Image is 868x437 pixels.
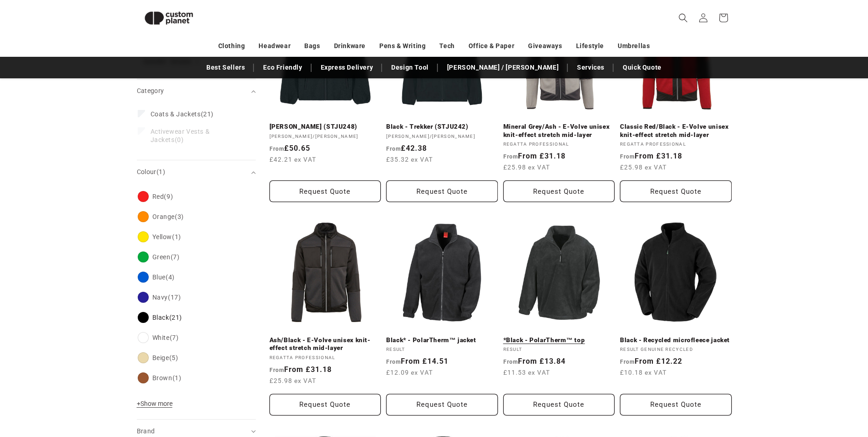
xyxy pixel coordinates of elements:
span: Category [137,87,164,94]
a: Office & Paper [469,38,514,54]
a: Tech [439,38,454,54]
a: Black - Trekker (STJU242) [386,123,498,131]
a: Quick Quote [618,60,666,76]
a: [PERSON_NAME] (STJU248) [270,123,381,131]
a: *Black - PolarTherm™ top [503,336,615,344]
a: Services [572,60,609,76]
span: (1) [156,168,165,175]
a: [PERSON_NAME] / [PERSON_NAME] [442,60,563,76]
a: Umbrellas [618,38,650,54]
a: Clothing [218,38,245,54]
a: Black* - PolarTherm™ jacket [386,336,498,344]
span: Coats & Jackets [151,110,201,118]
button: Request Quote [270,394,381,415]
span: + [137,400,140,407]
button: Request Quote [503,394,615,415]
a: Black - Recycled microfleece jacket [620,336,732,344]
span: Brand [137,427,155,435]
summary: Search [673,8,693,28]
span: (21) [151,110,214,118]
a: Lifestyle [576,38,604,54]
button: Request Quote [503,180,615,202]
a: Best Sellers [202,60,249,76]
button: Request Quote [270,180,381,202]
button: Show more [137,399,175,412]
summary: Colour (1 selected) [137,160,256,184]
a: Headwear [259,38,291,54]
a: Express Delivery [316,60,378,76]
a: Bags [304,38,320,54]
a: Classic Red/Black - E-Volve unisex knit-effect stretch mid-layer [620,123,732,139]
a: Drinkware [334,38,366,54]
a: Design Tool [387,60,433,76]
a: Giveaways [528,38,562,54]
img: Custom Planet [137,4,201,33]
summary: Category (0 selected) [137,79,256,103]
button: Request Quote [620,394,732,415]
a: Eco Friendly [259,60,307,76]
span: Show more [137,400,173,407]
a: Mineral Grey/Ash - E-Volve unisex knit-effect stretch mid-layer [503,123,615,139]
button: Request Quote [620,180,732,202]
span: Colour [137,168,166,175]
button: Request Quote [386,394,498,415]
iframe: Chat Widget [715,338,868,437]
a: Pens & Writing [379,38,426,54]
button: Request Quote [386,180,498,202]
a: Ash/Black - E-Volve unisex knit-effect stretch mid-layer [270,336,381,352]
